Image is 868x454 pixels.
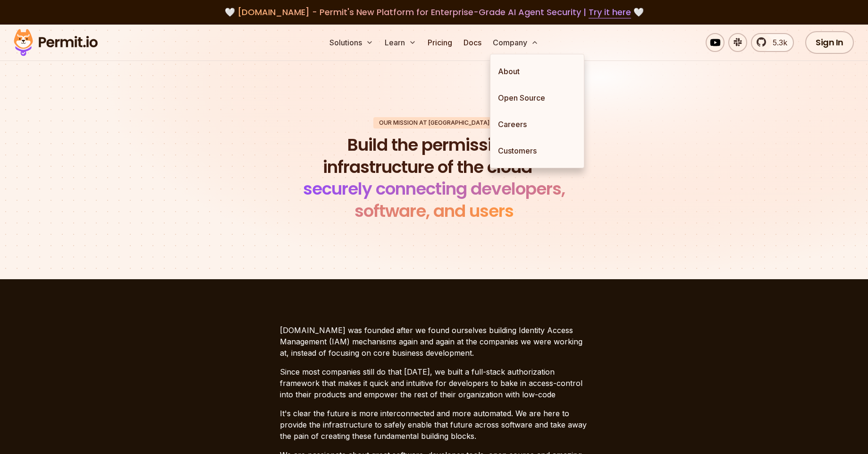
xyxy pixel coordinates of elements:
div: 🤍 🤍 [23,6,845,19]
a: 5.3k [751,33,794,52]
span: [DOMAIN_NAME] - Permit's New Platform for Enterprise-Grade AI Agent Security | [237,6,631,18]
p: It's clear the future is more interconnected and more automated. We are here to provide the infra... [280,408,589,442]
a: Pricing [424,33,456,52]
button: Learn [381,33,420,52]
a: About [490,58,584,85]
a: Docs [460,33,485,52]
a: Open Source [490,85,584,111]
div: Our mission at [GEOGRAPHIC_DATA] [373,117,495,128]
span: 5.3k [767,37,787,48]
button: Company [489,33,542,52]
span: securely connecting developers, software, and users [303,177,565,223]
a: Try it here [589,6,631,18]
a: Customers [490,137,584,164]
h1: Build the permissions infrastructure of the cloud - [290,134,578,223]
img: Permit logo [9,26,102,59]
a: Careers [490,111,584,137]
a: Sign In [805,31,854,54]
p: [DOMAIN_NAME] was founded after we found ourselves building Identity Access Management (IAM) mech... [280,325,589,359]
p: Since most companies still do that [DATE], we built a full-stack authorization framework that mak... [280,366,589,400]
button: Solutions [326,33,377,52]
